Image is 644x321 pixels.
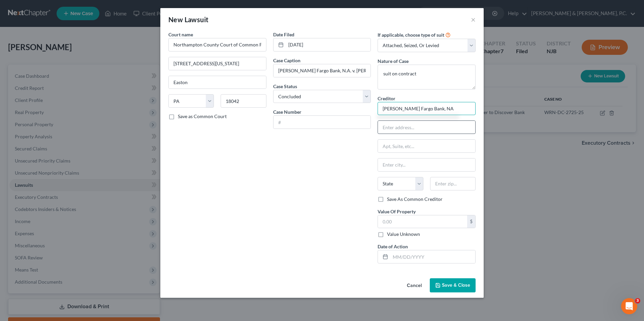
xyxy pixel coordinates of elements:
label: Save as Common Court [178,113,227,120]
span: 3 [635,298,640,304]
input: -- [273,64,371,77]
input: Enter city... [169,76,266,89]
label: Case Caption [273,57,300,64]
label: Save As Common Creditor [387,196,443,203]
span: Creditor [378,96,395,101]
span: Lawsuit [185,15,209,24]
span: Case Status [273,83,297,89]
input: Search court by name... [168,38,266,51]
input: Enter zip... [430,177,476,190]
label: Date of Action [378,243,408,250]
input: Search creditor by name... [378,102,476,115]
button: Cancel [401,279,427,292]
label: Nature of Case [378,58,409,65]
label: If applicable, choose type of suit [378,31,444,38]
input: # [273,116,371,129]
input: MM/DD/YYYY [286,38,371,51]
input: Enter address... [378,121,475,134]
input: 0.00 [378,215,467,228]
button: × [471,15,476,24]
label: Case Number [273,108,301,115]
input: Enter zip... [221,94,266,108]
label: Value Of Property [378,208,416,215]
label: Date Filed [273,31,294,38]
span: New [168,15,183,24]
label: Value Unknown [387,231,420,238]
input: Enter city... [378,158,475,171]
button: Save & Close [430,278,476,292]
div: $ [467,215,475,228]
iframe: Intercom live chat [621,298,637,314]
span: Court name [168,32,193,37]
span: Save & Close [442,282,470,288]
input: MM/DD/YYYY [390,250,475,263]
input: Enter address... [169,57,266,70]
input: Apt, Suite, etc... [378,140,475,152]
